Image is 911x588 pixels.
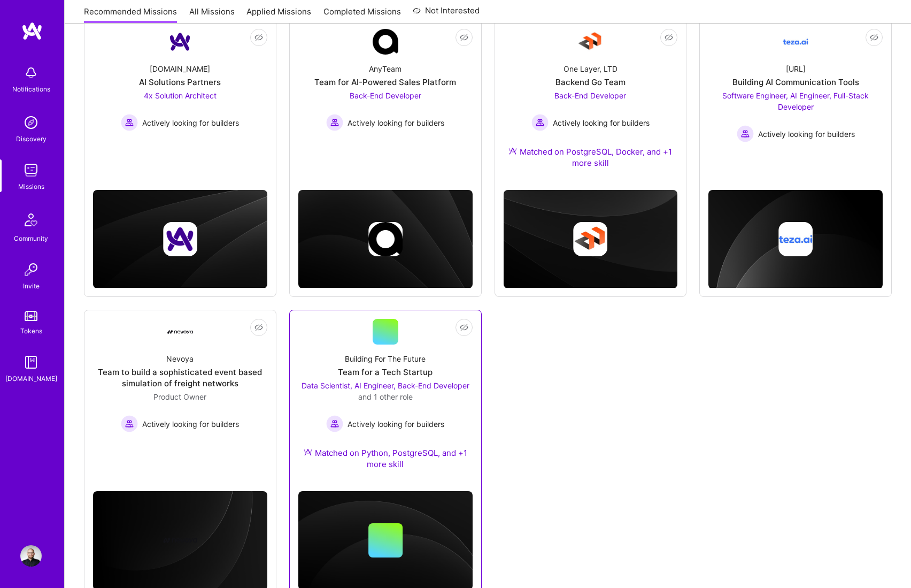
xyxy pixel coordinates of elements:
[460,33,468,42] i: icon EyeClosed
[553,117,650,128] span: Actively looking for builders
[758,128,855,140] span: Actively looking for builders
[326,114,343,131] img: Actively looking for builders
[577,29,603,55] img: Company Logo
[84,6,177,24] a: Recommended Missions
[665,33,673,42] i: icon EyeClosed
[786,63,806,74] div: [URL]
[504,146,678,169] div: Matched on PostgreSQL, Docker, and +1 more skill
[554,91,626,100] span: Back-End Developer
[338,366,433,378] div: Team for a Tech Startup
[413,4,480,24] a: Not Interested
[20,352,42,373] img: guide book
[555,77,626,88] div: Backend Go Team
[25,311,37,321] img: tokens
[737,125,754,142] img: Actively looking for builders
[314,77,456,88] div: Team for AI-Powered Sales Platform
[345,353,426,364] div: Building For The Future
[573,222,607,256] img: Company logo
[563,63,617,74] div: One Layer, LTD
[348,418,444,430] span: Actively looking for builders
[18,207,44,233] img: Community
[121,114,138,131] img: Actively looking for builders
[504,29,678,181] a: Company LogoOne Layer, LTDBackend Go TeamBack-End Developer Actively looking for buildersActively...
[23,280,40,292] div: Invite
[326,415,343,432] img: Actively looking for builders
[20,259,42,280] img: Invite
[93,319,267,450] a: Company LogoNevoyaTeam to build a sophisticated event based simulation of freight networksProduct...
[5,373,57,384] div: [DOMAIN_NAME]
[20,325,42,337] div: Tokens
[16,133,47,144] div: Discovery
[298,319,473,483] a: Building For The FutureTeam for a Tech StartupData Scientist, AI Engineer, Back-End Developer and...
[778,222,813,256] img: Company logo
[358,392,413,401] span: and 1 other role
[732,77,859,88] div: Building AI Communication Tools
[21,21,43,41] img: logo
[93,366,267,389] div: Team to build a sophisticated event based simulation of freight networks
[150,63,210,74] div: [DOMAIN_NAME]
[20,545,42,567] img: User Avatar
[298,447,473,470] div: Matched on Python, PostgreSQL, and +1 more skill
[708,190,883,289] img: cover
[531,114,549,131] img: Actively looking for builders
[189,6,235,24] a: All Missions
[708,29,883,154] a: Company Logo[URL]Building AI Communication ToolsSoftware Engineer, AI Engineer, Full-Stack Develo...
[167,330,193,334] img: Company Logo
[783,29,808,55] img: Company Logo
[254,33,263,42] i: icon EyeClosed
[373,29,398,55] img: Company Logo
[153,392,206,401] span: Product Owner
[139,77,221,88] div: AI Solutions Partners
[18,181,44,192] div: Missions
[142,117,239,128] span: Actively looking for builders
[350,91,421,100] span: Back-End Developer
[298,190,473,288] img: cover
[246,6,311,24] a: Applied Missions
[166,353,194,364] div: Nevoya
[298,29,473,154] a: Company LogoAnyTeamTeam for AI-Powered Sales PlatformBack-End Developer Actively looking for buil...
[93,29,267,154] a: Company Logo[DOMAIN_NAME]AI Solutions Partners4x Solution Architect Actively looking for builders...
[722,91,869,111] span: Software Engineer, AI Engineer, Full-Stack Developer
[368,222,403,256] img: Company logo
[20,62,42,83] img: bell
[302,381,469,390] span: Data Scientist, AI Engineer, Back-End Developer
[304,448,312,456] img: Ateam Purple Icon
[870,33,878,42] i: icon EyeClosed
[18,545,44,567] a: User Avatar
[142,418,239,430] span: Actively looking for builders
[144,91,217,100] span: 4x Solution Architect
[163,222,197,256] img: Company logo
[369,63,402,74] div: AnyTeam
[323,6,401,24] a: Completed Missions
[460,323,468,332] i: icon EyeClosed
[121,415,138,432] img: Actively looking for builders
[12,83,50,95] div: Notifications
[508,147,517,155] img: Ateam Purple Icon
[504,190,678,288] img: cover
[93,190,267,288] img: cover
[348,117,444,128] span: Actively looking for builders
[20,112,42,133] img: discovery
[20,159,42,181] img: teamwork
[163,523,197,558] img: Company logo
[14,233,48,244] div: Community
[167,29,193,55] img: Company Logo
[254,323,263,332] i: icon EyeClosed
